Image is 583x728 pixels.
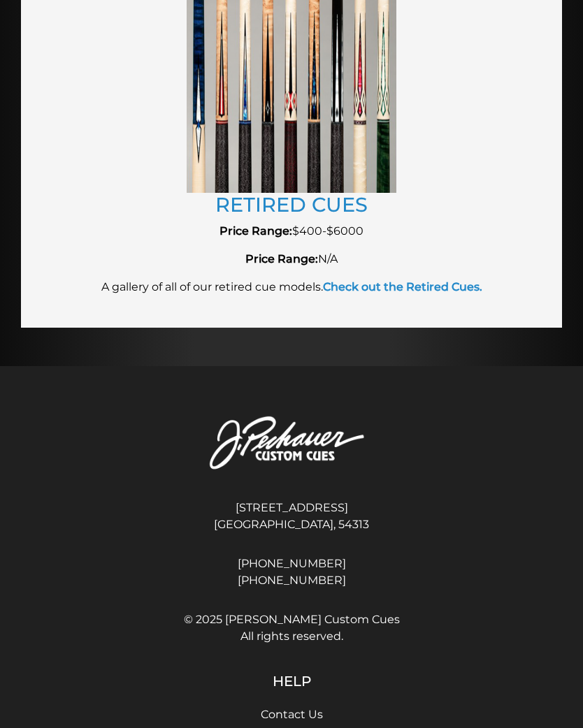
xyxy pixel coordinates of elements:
[42,251,541,268] p: N/A
[48,673,535,690] h5: Help
[42,279,541,296] p: A gallery of all of our retired cue models.
[323,280,482,293] a: Check out the Retired Cues.
[48,494,535,539] address: [STREET_ADDRESS] [GEOGRAPHIC_DATA], 54313
[48,555,535,572] a: [PHONE_NUMBER]
[48,611,535,645] span: © 2025 [PERSON_NAME] Custom Cues All rights reserved.
[219,224,292,238] strong: Price Range:
[261,708,323,721] a: Contact Us
[169,400,414,488] img: Pechauer Custom Cues
[42,223,541,240] p: $400-$6000
[215,192,368,217] a: RETIRED CUES
[245,252,318,265] strong: Price Range:
[48,572,535,589] a: [PHONE_NUMBER]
